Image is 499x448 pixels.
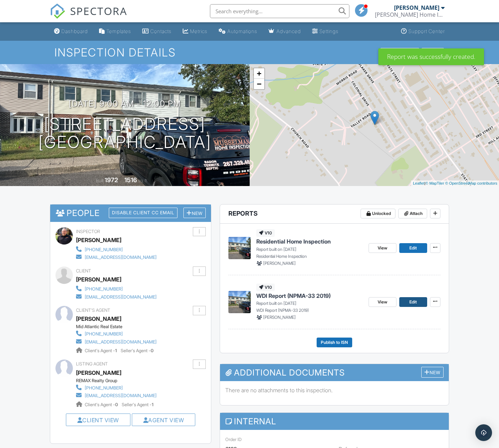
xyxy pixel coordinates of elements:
[210,4,349,18] input: Search everything...
[50,9,127,24] a: SPECTORA
[254,68,264,79] a: Zoom in
[85,247,123,253] div: [PHONE_NUMBER]
[50,3,65,19] img: The Best Home Inspection Software - Spectora
[76,285,157,292] a: [PHONE_NUMBER]
[76,324,162,330] div: Mid Atlantic Real Estate
[220,413,449,430] h3: Internal
[85,294,157,300] div: [EMAIL_ADDRESS][DOMAIN_NAME]
[96,25,134,38] a: Templates
[143,417,184,424] a: Agent View
[76,293,157,300] a: [EMAIL_ADDRESS][DOMAIN_NAME]
[227,28,257,34] div: Automations
[183,208,206,218] div: New
[445,181,497,185] a: © OpenStreetMap contributors
[76,361,108,366] span: Listing Agent
[421,367,444,378] div: New
[96,178,104,183] span: Built
[76,235,121,245] div: [PERSON_NAME]
[85,339,157,345] div: [EMAIL_ADDRESS][DOMAIN_NAME]
[76,338,157,345] a: [EMAIL_ADDRESS][DOMAIN_NAME]
[106,28,131,34] div: Templates
[180,25,210,38] a: Metrics
[220,364,449,381] h3: Additional Documents
[85,393,157,399] div: [EMAIL_ADDRESS][DOMAIN_NAME]
[38,115,211,152] h1: [STREET_ADDRESS] [GEOGRAPHIC_DATA]
[76,274,121,285] div: [PERSON_NAME]
[151,348,153,353] strong: 0
[121,348,153,353] span: Seller's Agent -
[85,385,123,391] div: [PHONE_NUMBER]
[216,25,260,38] a: Automations (Basic)
[76,378,162,384] div: REMAX Realty Group
[122,402,153,407] span: Seller's Agent -
[76,330,157,337] a: [PHONE_NUMBER]
[76,384,157,391] a: [PHONE_NUMBER]
[54,46,445,59] h1: Inspection Details
[152,402,153,407] strong: 1
[309,25,341,38] a: Settings
[266,25,304,38] a: Advanced
[51,25,91,38] a: Dashboard
[139,25,174,38] a: Contacts
[76,368,121,378] a: [PERSON_NAME]
[413,181,424,185] a: Leaflet
[115,348,117,353] strong: 1
[124,176,137,184] div: 1516
[225,437,242,443] label: Order ID
[115,402,118,407] strong: 0
[76,245,157,253] a: [PHONE_NUMBER]
[254,79,264,89] a: Zoom out
[50,204,211,222] h3: People
[190,28,207,34] div: Metrics
[76,268,91,273] span: Client
[85,331,123,337] div: [PHONE_NUMBER]
[408,28,445,34] div: Support Center
[138,178,148,183] span: sq. ft.
[425,181,444,185] a: © MapTiler
[76,314,121,324] a: [PERSON_NAME]
[225,386,444,394] p: There are no attachments to this inspection.
[85,402,119,407] span: Client's Agent -
[319,28,339,34] div: Settings
[85,255,157,260] div: [EMAIL_ADDRESS][DOMAIN_NAME]
[76,253,157,261] a: [EMAIL_ADDRESS][DOMAIN_NAME]
[85,286,123,292] div: [PHONE_NUMBER]
[375,11,445,18] div: Musselman Home Inspection
[76,229,100,234] span: Inspector
[150,28,172,34] div: Contacts
[85,348,118,353] span: Client's Agent -
[70,3,127,18] span: SPECTORA
[69,99,181,108] h3: [DATE] 9:00 am - 12:00 pm
[76,391,157,399] a: [EMAIL_ADDRESS][DOMAIN_NAME]
[411,180,499,186] div: |
[76,308,110,313] span: Client's Agent
[277,28,301,34] div: Advanced
[105,176,118,184] div: 1972
[398,25,448,38] a: Support Center
[109,208,177,218] div: Disable Client CC Email
[475,424,492,441] div: Open Intercom Messenger
[61,28,88,34] div: Dashboard
[394,4,439,11] div: [PERSON_NAME]
[77,417,119,424] a: Client View
[378,48,484,65] div: Report was successfully created.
